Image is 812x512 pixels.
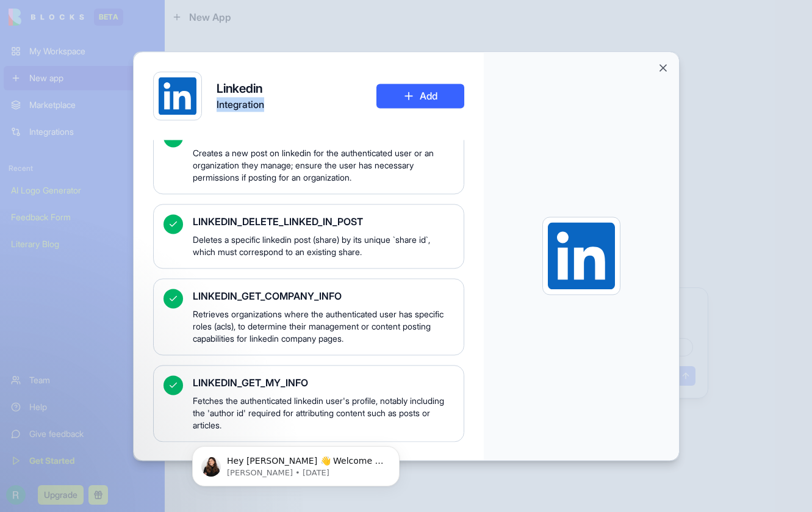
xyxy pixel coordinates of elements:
iframe: Intercom notifications message [174,420,418,506]
span: Deletes a specific linkedin post (share) by its unique `share id`, which must correspond to an ex... [193,234,454,258]
h4: Linkedin [217,80,264,97]
span: Creates a new post on linkedin for the authenticated user or an organization they manage; ensure ... [193,147,454,184]
span: LINKEDIN_DELETE_LINKED_IN_POST [193,214,454,229]
span: LINKEDIN_GET_COMPANY_INFO [193,289,454,303]
span: Fetches the authenticated linkedin user's profile, notably including the 'author id' required for... [193,395,454,431]
span: Retrieves organizations where the authenticated user has specific roles (acls), to determine thei... [193,308,454,345]
span: LINKEDIN_GET_MY_INFO [193,375,454,390]
button: Add [376,84,464,108]
span: Integration [217,97,264,112]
